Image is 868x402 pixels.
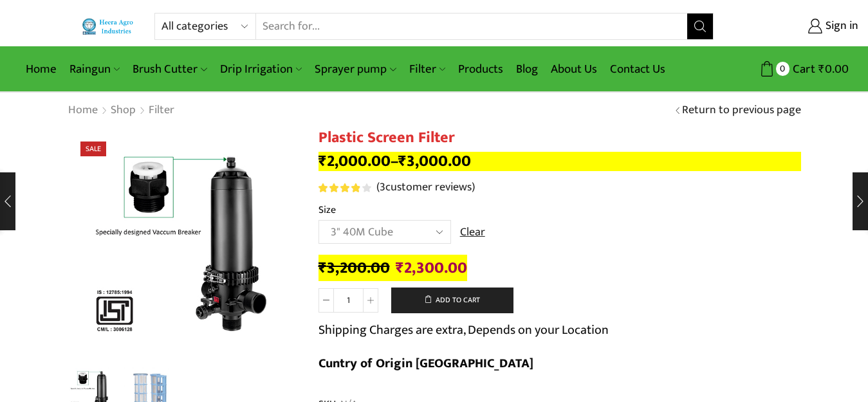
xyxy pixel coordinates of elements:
[818,59,825,79] span: ₹
[396,255,467,281] bdi: 2,300.00
[396,255,404,281] span: ₹
[403,54,452,84] a: Filter
[510,54,544,84] a: Blog
[319,152,801,171] p: –
[19,54,63,84] a: Home
[68,129,299,360] div: 1 / 2
[776,62,790,75] span: 0
[726,57,849,81] a: 0 Cart ₹0.00
[818,59,849,79] bdi: 0.00
[148,102,175,119] a: Filter
[460,224,485,241] a: Clear options
[319,320,609,340] p: Shipping Charges are extra, Depends on your Location
[319,148,391,174] bdi: 2,000.00
[68,102,98,119] a: Home
[376,179,475,196] a: (3customer reviews)
[452,54,510,84] a: Products
[544,54,604,84] a: About Us
[308,54,402,84] a: Sprayer pump
[319,352,533,374] b: Cuntry of Origin [GEOGRAPHIC_DATA]
[398,148,471,174] bdi: 3,000.00
[63,54,126,84] a: Raingun
[256,14,687,39] input: Search for...
[214,54,308,84] a: Drip Irrigation
[80,142,106,156] span: Sale
[790,60,815,78] span: Cart
[68,102,175,119] nav: Breadcrumb
[319,148,327,174] span: ₹
[687,14,713,39] button: Search button
[319,183,373,192] span: 3
[380,178,385,197] span: 3
[822,18,858,35] span: Sign in
[334,288,363,313] input: Product quantity
[398,148,407,174] span: ₹
[126,54,213,84] a: Brush Cutter
[682,102,801,119] a: Return to previous page
[110,102,136,119] a: Shop
[319,183,360,192] span: Rated out of 5 based on customer ratings
[319,255,390,281] bdi: 3,200.00
[733,15,858,38] a: Sign in
[319,203,336,217] label: Size
[319,183,371,192] div: Rated 4.00 out of 5
[391,288,513,313] button: Add to cart
[319,255,327,281] span: ₹
[319,129,801,147] h1: Plastic Screen Filter
[604,54,672,84] a: Contact Us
